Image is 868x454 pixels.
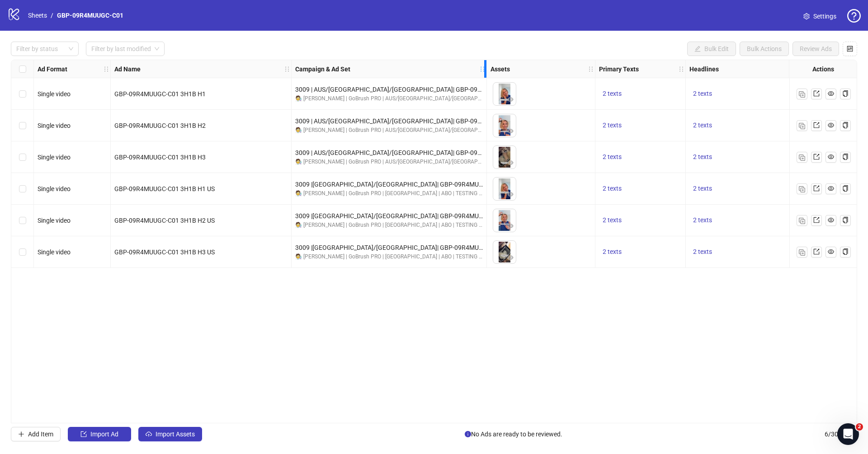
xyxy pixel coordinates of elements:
div: Resize Ad Name column [289,60,291,78]
span: eye [507,96,514,103]
span: copy [842,248,849,255]
span: holder [479,66,486,72]
button: 2 texts [689,89,716,99]
strong: Campaign & Ad Set [295,64,350,74]
span: holder [486,66,492,72]
img: Asset 1 [493,209,516,232]
img: Asset 1 [493,83,516,105]
span: eye [828,217,834,223]
span: setting [803,13,810,19]
button: Review Ads [793,42,839,56]
span: GBP-09R4MUUGC-C01 3H1B H2 US [114,217,215,224]
span: Single video [38,90,71,98]
span: GBP-09R4MUUGC-C01 3H1B H2 [114,122,206,129]
span: 2 texts [693,90,712,97]
span: 2 texts [693,216,712,224]
button: Import Ad [68,427,131,441]
span: export [813,185,820,192]
span: GBP-09R4MUUGC-C01 3H1B H1 US [114,185,215,192]
span: eye [507,254,514,261]
span: cloud-upload [146,431,152,437]
div: 3009 | AUS/[GEOGRAPHIC_DATA]/[GEOGRAPHIC_DATA]| GBP-09R4MUUGC-C01 [295,84,483,94]
button: 2 texts [599,152,625,163]
button: Preview [505,94,516,105]
span: Single video [38,154,71,161]
strong: Actions [812,64,834,74]
span: copy [842,90,849,97]
div: Resize Assets column [593,60,595,78]
div: Select row 6 [11,236,34,268]
div: 🧑‍🔬 [PERSON_NAME] | GoBrush PRO | [GEOGRAPHIC_DATA] | ABO | TESTING | 20% 1.85 BE 1.35 [295,221,483,229]
strong: Primary Texts [599,64,639,74]
span: export [813,248,820,255]
img: Duplicate [799,218,805,224]
img: Duplicate [799,186,805,192]
span: export [813,90,820,97]
span: holder [284,66,290,72]
div: 🧑‍🔬 [PERSON_NAME] | GoBrush PRO | AUS/[GEOGRAPHIC_DATA]/[GEOGRAPHIC_DATA] | ABO | TESTING | 20% 1... [295,126,483,135]
strong: Ad Format [38,64,67,74]
span: 2 texts [603,185,622,192]
img: Duplicate [799,154,805,161]
span: question-circle [847,9,861,23]
button: 2 texts [689,215,716,226]
span: Single video [38,185,71,192]
span: 2 [856,423,863,431]
div: 3009 |[GEOGRAPHIC_DATA]/[GEOGRAPHIC_DATA]| GBP-09R4MUUGC-C01 [295,243,483,253]
button: Preview [505,253,516,263]
span: Single video [38,122,71,129]
span: holder [678,66,684,72]
img: Asset 1 [493,114,516,137]
div: 🧑‍🔬 [PERSON_NAME] | GoBrush PRO | AUS/[GEOGRAPHIC_DATA]/[GEOGRAPHIC_DATA] | ABO | TESTING | 20% 1... [295,158,483,166]
span: plus [18,431,24,437]
div: 🧑‍🔬 [PERSON_NAME] | GoBrush PRO | [GEOGRAPHIC_DATA] | ABO | TESTING | 20% 1.85 BE 1.35 [295,189,483,198]
div: Select row 1 [11,78,34,110]
span: eye [507,159,514,166]
li: / [51,10,53,20]
span: 2 texts [603,122,622,129]
span: 2 texts [603,153,622,160]
div: Resize Ad Format column [108,60,110,78]
span: holder [109,66,116,72]
span: 2 texts [693,122,712,129]
span: Import Ad [90,431,118,438]
div: 3009 |[GEOGRAPHIC_DATA]/[GEOGRAPHIC_DATA]| GBP-09R4MUUGC-C01 [295,179,483,189]
div: 3009 | AUS/[GEOGRAPHIC_DATA]/[GEOGRAPHIC_DATA]| GBP-09R4MUUGC-C01 [295,148,483,158]
span: 2 texts [693,185,712,192]
span: 2 texts [603,248,622,255]
button: Bulk Edit [687,42,736,56]
a: Settings [796,9,844,23]
span: eye [828,248,834,255]
div: Select row 5 [11,205,34,236]
div: Select row 3 [11,141,34,173]
span: 2 texts [603,216,622,224]
span: holder [684,66,691,72]
span: control [847,46,853,52]
span: GBP-09R4MUUGC-C01 3H1B H3 US [114,248,215,256]
span: holder [103,66,109,72]
strong: Ad Name [114,64,141,74]
button: Duplicate [797,215,807,226]
button: Preview [505,189,516,200]
span: eye [828,90,834,97]
span: holder [290,66,297,72]
span: export [813,217,820,223]
div: 3009 | AUS/[GEOGRAPHIC_DATA]/[GEOGRAPHIC_DATA]| GBP-09R4MUUGC-C01 [295,116,483,126]
span: No Ads are ready to be reviewed. [465,429,562,439]
strong: Assets [491,64,510,74]
iframe: Intercom live chat [837,423,859,445]
span: copy [842,154,849,160]
a: GBP-09R4MUUGC-C01 [55,10,125,20]
span: export [813,154,820,160]
span: export [813,122,820,128]
div: 3009 |[GEOGRAPHIC_DATA]/[GEOGRAPHIC_DATA]| GBP-09R4MUUGC-C01 [295,211,483,221]
img: Duplicate [799,249,805,256]
span: eye [828,154,834,160]
button: Duplicate [797,89,807,99]
span: 6 / 300 items [825,429,857,439]
button: Duplicate [797,183,807,194]
button: 2 texts [689,247,716,257]
div: Resize Primary Texts column [683,60,685,78]
span: holder [588,66,594,72]
a: Sheets [26,10,49,20]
